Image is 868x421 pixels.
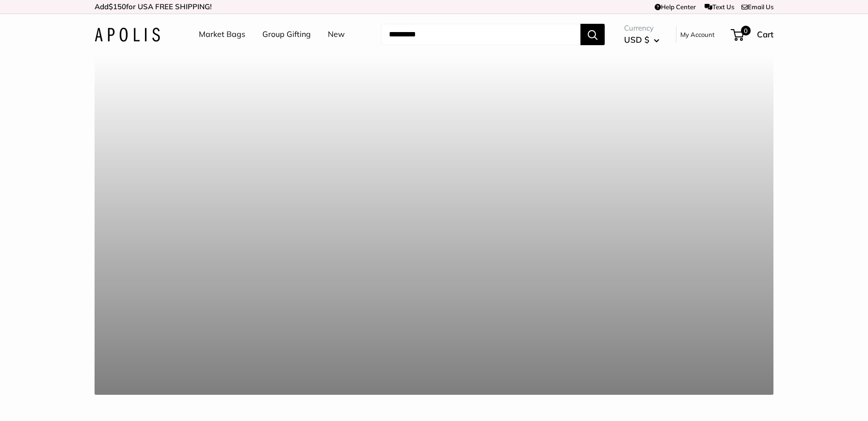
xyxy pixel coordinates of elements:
a: New [328,27,345,42]
a: Market Bags [199,27,245,42]
button: Search [580,24,605,45]
button: USD $ [624,32,659,48]
span: USD $ [624,34,649,45]
img: Apolis [95,28,160,42]
a: Group Gifting [262,27,311,42]
a: My Account [680,29,715,40]
span: $150 [109,2,126,11]
a: 0 Cart [732,27,773,42]
a: Help Center [655,3,696,11]
input: Search... [381,24,580,45]
span: Cart [757,29,773,39]
a: Text Us [705,3,734,11]
a: Email Us [741,3,773,11]
span: 0 [741,26,751,35]
span: Currency [624,21,659,35]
